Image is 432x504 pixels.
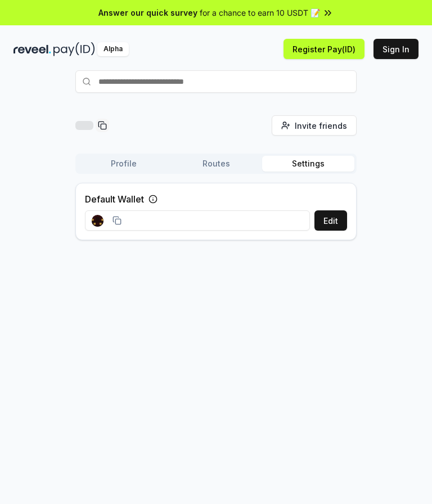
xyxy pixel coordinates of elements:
[78,156,170,172] button: Profile
[283,39,364,59] button: Register Pay(ID)
[314,210,347,231] button: Edit
[170,156,262,172] button: Routes
[262,156,354,172] button: Settings
[98,7,197,19] span: Answer our quick survey
[85,192,144,206] label: Default Wallet
[200,7,320,19] span: for a chance to earn 10 USDT 📝
[373,39,418,59] button: Sign In
[13,42,51,56] img: reveel_dark
[53,42,95,56] img: pay_id
[272,115,357,136] button: Invite friends
[97,42,129,56] div: Alpha
[295,120,347,132] span: Invite friends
